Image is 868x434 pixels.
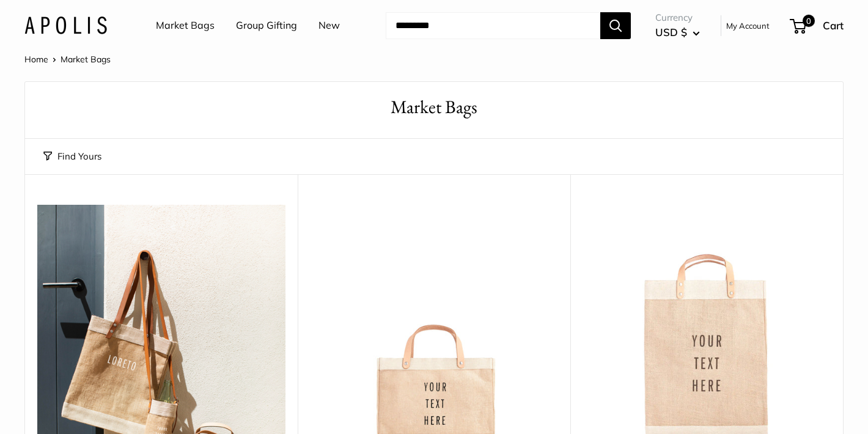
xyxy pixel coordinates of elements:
a: My Account [726,18,770,33]
span: Market Bags [61,54,111,65]
a: Market Bags [156,17,215,35]
h1: Market Bags [43,94,825,120]
a: Home [24,54,48,65]
a: 0 Cart [791,16,844,35]
span: 0 [803,15,815,27]
input: Search... [386,12,600,39]
img: Apolis [24,17,107,34]
button: Search [600,12,631,39]
a: Group Gifting [236,17,297,35]
span: Currency [655,9,700,26]
a: New [318,17,340,35]
span: USD $ [655,26,687,39]
span: Cart [823,19,844,32]
button: USD $ [655,23,700,42]
button: Find Yours [43,148,101,165]
nav: Breadcrumb [24,51,111,67]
